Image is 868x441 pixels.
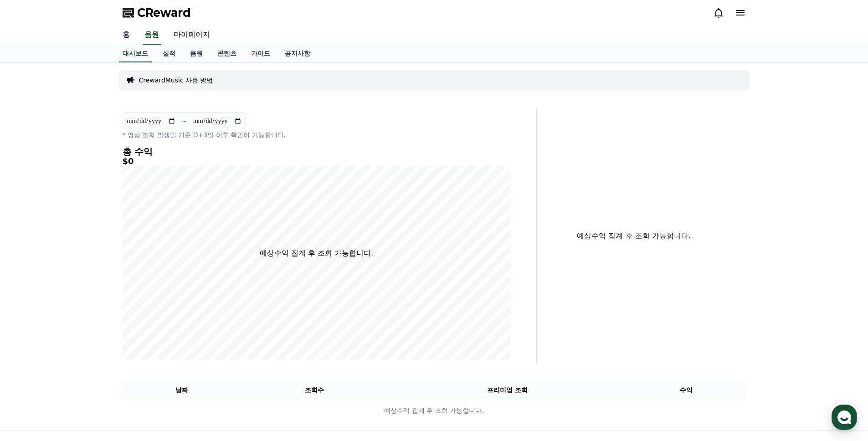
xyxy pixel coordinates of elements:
[181,116,187,127] p: ~
[277,45,318,62] a: 공지사항
[183,45,210,62] a: 음원
[210,45,244,62] a: 콘텐츠
[627,382,746,399] th: 수익
[388,382,627,399] th: 프리미엄 조회
[3,289,60,312] a: 홈
[60,289,118,312] a: 대화
[166,26,217,45] a: 마이페이지
[544,231,724,241] p: 예상수익 집계 후 조회 가능합니다.
[244,45,277,62] a: 가이드
[123,406,745,415] p: 예상수익 집계 후 조회 가능합니다.
[118,289,175,312] a: 설정
[241,382,387,399] th: 조회수
[123,130,511,139] p: * 영상 조회 발생일 기준 D+3일 이후 확인이 가능합니다.
[123,5,191,20] a: CReward
[143,26,161,45] a: 음원
[155,45,183,62] a: 실적
[83,303,94,310] span: 대화
[29,303,34,310] span: 홈
[123,382,241,399] th: 날짜
[141,303,152,310] span: 설정
[119,45,152,62] a: 대시보드
[137,5,191,20] span: CReward
[139,76,213,85] a: CrewardMusic 사용 방법
[260,248,373,259] p: 예상수익 집계 후 조회 가능합니다.
[115,26,137,45] a: 홈
[123,147,511,157] h4: 총 수익
[123,157,511,166] h5: $0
